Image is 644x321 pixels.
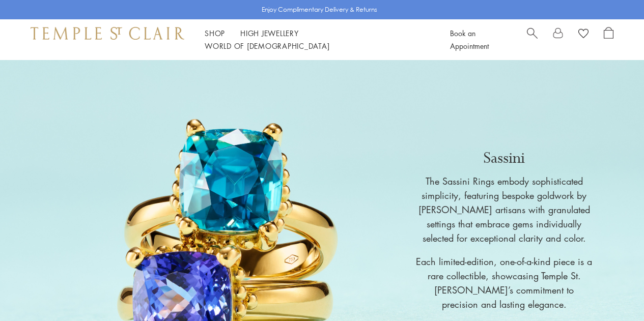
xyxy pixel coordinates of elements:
p: Enjoy Complimentary Delivery & Returns [262,5,377,15]
a: World of [DEMOGRAPHIC_DATA]World of [DEMOGRAPHIC_DATA] [205,41,329,51]
nav: Main navigation [205,27,427,52]
a: Open Shopping Bag [604,27,613,52]
a: ShopShop [205,28,225,38]
p: The Sassini Rings embody sophisticated simplicity, featuring bespoke goldwork by [PERSON_NAME] ar... [415,174,593,245]
a: View Wishlist [578,27,589,42]
p: Each limited-edition, one-of-a-kind piece is a rare collectible, showcasing Temple St. [PERSON_NA... [415,254,593,311]
a: Book an Appointment [450,28,489,51]
img: Temple St. Clair [31,27,184,39]
a: High JewelleryHigh Jewellery [240,28,299,38]
a: Search [527,27,538,52]
p: Sassini [415,148,593,169]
